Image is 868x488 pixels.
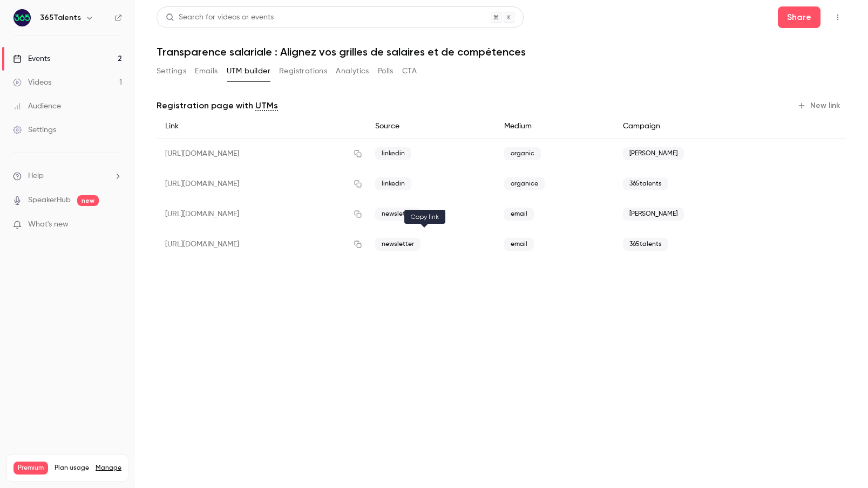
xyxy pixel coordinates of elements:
span: newsletter [375,238,421,251]
p: Registration page with [157,99,278,112]
span: organice [504,177,545,190]
div: Medium [496,114,614,139]
div: Link [157,114,367,139]
div: Settings [13,125,56,135]
div: Events [13,53,50,64]
span: linkedin [375,147,411,160]
span: [PERSON_NAME] [623,147,684,160]
span: newsletter [375,208,421,221]
button: CTA [402,63,417,80]
span: Premium [13,462,48,475]
span: Help [28,170,44,182]
span: email [504,238,534,251]
button: New link [793,97,846,114]
button: Polls [378,63,394,80]
iframe: Noticeable Trigger [109,220,122,230]
div: Source [367,114,496,139]
div: [URL][DOMAIN_NAME] [157,139,367,169]
span: new [77,195,99,206]
a: SpeakerHub [28,195,71,206]
button: Emails [195,63,218,80]
button: UTM builder [227,63,270,80]
button: Share [778,6,820,28]
span: 365talents [623,238,668,251]
div: [URL][DOMAIN_NAME] [157,199,367,229]
h1: Transparence salariale : Alignez vos grilles de salaires et de compétences [157,45,846,58]
div: Search for videos or events [166,12,274,23]
a: Manage [96,464,121,472]
div: [URL][DOMAIN_NAME] [157,229,367,259]
button: Registrations [279,63,327,80]
span: email [504,208,534,221]
a: UTMs [255,99,278,112]
span: Plan usage [55,464,89,472]
span: organic [504,147,541,160]
div: Campaign [614,114,775,139]
span: What's new [28,219,69,230]
div: Audience [13,101,61,112]
button: Analytics [336,63,369,80]
button: Settings [157,63,186,80]
div: Videos [13,77,51,88]
span: linkedin [375,177,411,190]
div: [URL][DOMAIN_NAME] [157,169,367,199]
span: 365talents [623,177,668,190]
img: 365Talents [13,9,31,26]
li: help-dropdown-opener [13,170,122,182]
span: [PERSON_NAME] [623,208,684,221]
h6: 365Talents [40,12,81,23]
